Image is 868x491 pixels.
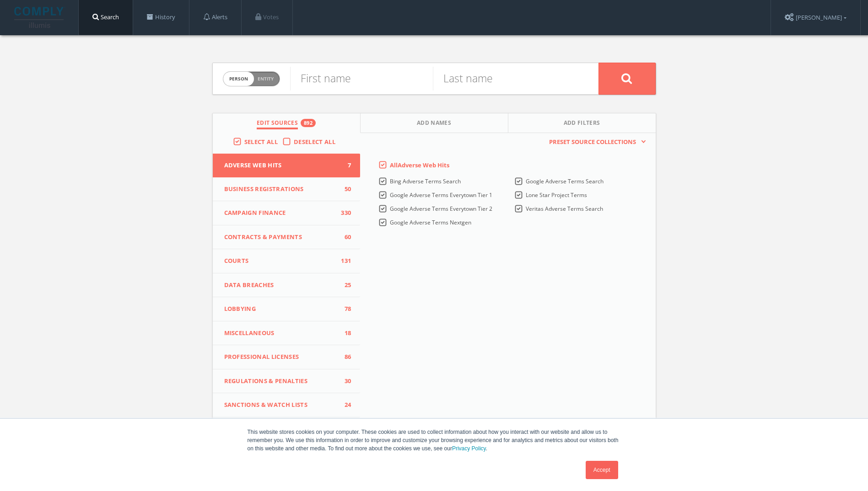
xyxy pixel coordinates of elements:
span: Google Adverse Terms Everytown Tier 2 [390,205,492,213]
button: Regulations & Penalties30 [213,369,361,394]
div: 892 [301,119,316,127]
span: Contracts & Payments [224,233,338,242]
button: Contracts & Payments60 [213,225,361,250]
span: 50 [337,185,351,194]
span: Campaign Finance [224,208,338,218]
span: 18 [337,329,351,338]
button: Lobbying78 [213,297,361,321]
span: Edit Sources [257,119,298,129]
span: Adverse Web Hits [224,161,338,170]
span: 25 [337,281,351,290]
button: Professional Licenses86 [213,345,361,369]
span: Deselect All [294,138,335,146]
span: Lobbying [224,304,338,314]
span: Miscellaneous [224,329,338,338]
span: 78 [337,304,351,314]
span: 60 [337,233,351,242]
span: Add Filters [564,119,600,129]
button: Campaign Finance330 [213,201,361,225]
button: Data Breaches25 [213,273,361,298]
button: Miscellaneous18 [213,321,361,346]
span: Select All [244,138,278,146]
a: Privacy Policy [452,445,486,452]
span: 30 [337,377,351,386]
span: 7 [337,161,351,170]
span: Professional Licenses [224,352,338,362]
span: Entity [258,75,274,82]
button: Sanctions & Watch Lists24 [213,393,361,417]
span: Google Adverse Terms Nextgen [390,219,471,226]
span: All Adverse Web Hits [390,161,449,169]
span: Lone Star Project Terms [526,191,587,199]
a: Accept [586,461,618,479]
span: Google Adverse Terms Search [526,177,604,185]
span: Sanctions & Watch Lists [224,400,338,410]
span: Courts [224,256,338,266]
span: 330 [337,208,351,218]
button: Preset Source Collections [545,138,646,147]
button: Add Filters [508,113,656,133]
p: This website stores cookies on your computer. These cookies are used to collect information about... [248,428,621,453]
span: Veritas Adverse Terms Search [526,205,603,213]
button: WARN Notices53 [213,417,361,441]
button: Edit Sources892 [213,113,361,133]
button: Business Registrations50 [213,177,361,202]
button: Adverse Web Hits7 [213,154,361,177]
button: Courts131 [213,249,361,273]
button: Add Names [361,113,508,133]
span: 131 [337,256,351,266]
span: Bing Adverse Terms Search [390,177,461,185]
span: Business Registrations [224,185,338,194]
span: Preset Source Collections [545,138,641,147]
span: Add Names [417,119,451,129]
span: person [223,72,254,86]
span: Regulations & Penalties [224,377,338,386]
span: 86 [337,352,351,362]
span: Google Adverse Terms Everytown Tier 1 [390,191,492,199]
span: Data Breaches [224,281,338,290]
img: illumis [14,7,65,28]
span: 24 [337,400,351,410]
